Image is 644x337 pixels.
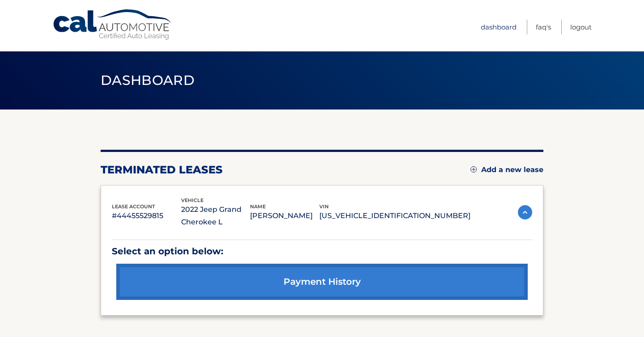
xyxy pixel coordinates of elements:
[319,210,470,222] p: [US_VEHICLE_IDENTIFICATION_NUMBER]
[481,20,517,34] a: Dashboard
[518,205,532,219] img: accordion-active.svg
[101,163,223,177] h2: terminated leases
[319,203,329,210] span: vin
[536,20,551,34] a: FAQ's
[101,72,195,88] span: Dashboard
[250,210,319,222] p: [PERSON_NAME]
[470,165,543,174] a: Add a new lease
[112,203,155,210] span: lease account
[116,264,528,300] a: payment history
[250,203,266,210] span: name
[470,166,477,173] img: add.svg
[570,20,592,34] a: Logout
[112,210,181,222] p: #44455529815
[52,9,173,41] a: Cal Automotive
[112,244,532,259] p: Select an option below:
[181,197,203,203] span: vehicle
[181,203,250,228] p: 2022 Jeep Grand Cherokee L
